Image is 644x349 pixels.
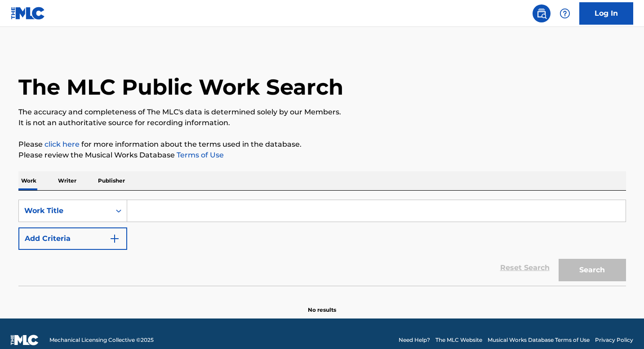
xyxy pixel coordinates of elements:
a: Privacy Policy [595,336,633,344]
img: help [560,8,570,19]
img: 9d2ae6d4665cec9f34b9.svg [109,233,120,244]
p: The accuracy and completeness of The MLC's data is determined solely by our Members. [18,107,626,118]
p: Please for more information about the terms used in the database. [18,139,626,150]
p: Please review the Musical Works Database [18,150,626,161]
p: No results [308,295,336,314]
a: Public Search [533,4,551,22]
a: click here [44,140,80,148]
div: Help [556,4,574,22]
p: Publisher [95,171,128,190]
div: Work Title [24,205,105,216]
a: Terms of Use [175,151,224,159]
span: Mechanical Licensing Collective © 2025 [49,336,154,344]
button: Add Criteria [18,227,127,250]
p: It is not an authoritative source for recording information. [18,118,626,128]
a: Need Help? [399,336,430,344]
a: Log In [579,2,633,25]
h1: The MLC Public Work Search [18,74,343,100]
img: logo [11,335,39,345]
p: Writer [55,171,79,190]
img: MLC Logo [11,7,45,20]
img: search [536,8,547,19]
form: Search Form [18,200,626,286]
a: Musical Works Database Terms of Use [488,336,590,344]
p: Work [18,171,39,190]
a: The MLC Website [435,336,482,344]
